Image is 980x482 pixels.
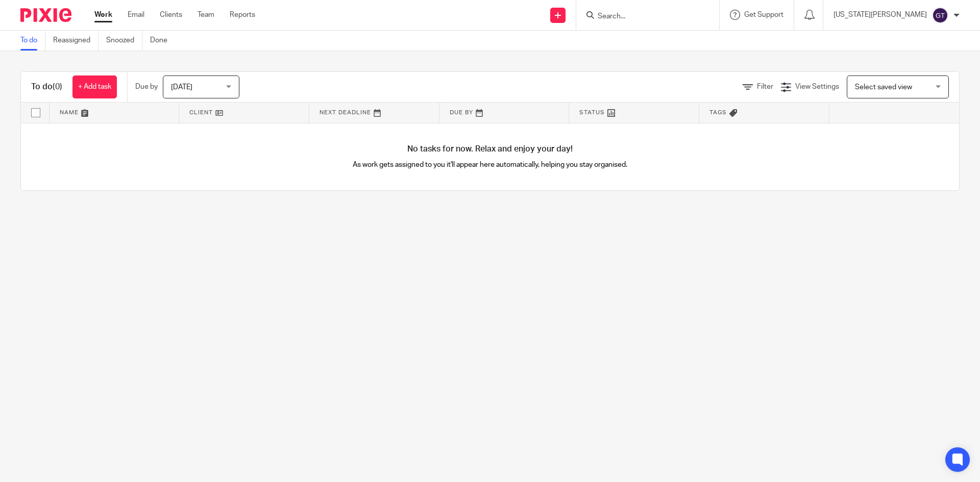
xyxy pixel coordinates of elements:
a: Team [198,10,214,20]
span: [DATE] [171,84,192,91]
h4: No tasks for now. Relax and enjoy your day! [21,144,959,155]
span: (0) [53,83,62,91]
a: Reassigned [53,31,99,50]
p: Due by [135,82,158,92]
a: Reports [230,10,255,20]
p: As work gets assigned to you it'll appear here automatically, helping you stay organised. [256,160,725,170]
p: [US_STATE][PERSON_NAME] [834,10,927,20]
h1: To do [31,82,62,92]
a: Done [150,31,175,50]
span: Tags [709,110,727,115]
a: To do [20,31,45,50]
img: Pixie [20,8,71,22]
a: Clients [160,10,182,20]
img: svg%3E [932,7,948,23]
a: Work [94,10,112,20]
a: Email [128,10,144,20]
input: Search [597,12,689,21]
a: Snoozed [106,31,142,50]
span: Filter [757,83,773,90]
span: View Settings [795,83,839,90]
span: Get Support [744,11,783,18]
span: Select saved view [855,84,912,91]
a: + Add task [72,75,117,98]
